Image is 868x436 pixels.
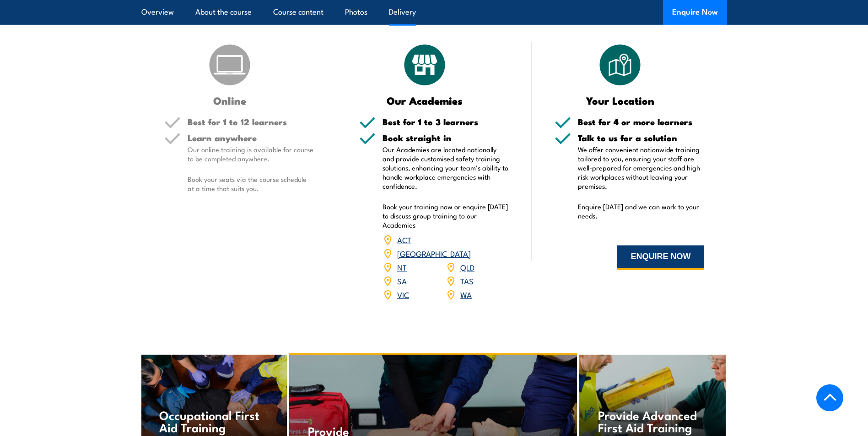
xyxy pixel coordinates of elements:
[383,202,509,229] p: Book your training now or enquire [DATE] to discuss group training to our Academies
[598,409,706,433] h4: Provide Advanced First Aid Training
[159,409,268,433] h4: Occupational First Aid Training
[397,234,411,245] a: ACT
[397,248,471,259] a: [GEOGRAPHIC_DATA]
[383,145,509,191] p: Our Academies are located nationally and provide customised safety training solutions, enhancing ...
[460,261,474,272] a: QLD
[397,289,409,300] a: VIC
[188,175,314,193] p: Book your seats via the course schedule at a time that suits you.
[383,133,509,142] h5: Book straight in
[460,275,474,286] a: TAS
[397,275,407,286] a: SA
[460,289,472,300] a: WA
[578,133,704,142] h5: Talk to us for a solution
[617,245,704,270] button: ENQUIRE NOW
[578,145,704,191] p: We offer convenient nationwide training tailored to you, ensuring your staff are well-prepared fo...
[578,117,704,126] h5: Best for 4 or more learners
[188,133,314,142] h5: Learn anywhere
[188,117,314,126] h5: Best for 1 to 12 learners
[555,95,686,106] h3: Your Location
[578,202,704,220] p: Enquire [DATE] and we can work to your needs.
[383,117,509,126] h5: Best for 1 to 3 learners
[164,95,296,106] h3: Online
[397,261,407,272] a: NT
[188,145,314,163] p: Our online training is available for course to be completed anywhere.
[359,95,491,106] h3: Our Academies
